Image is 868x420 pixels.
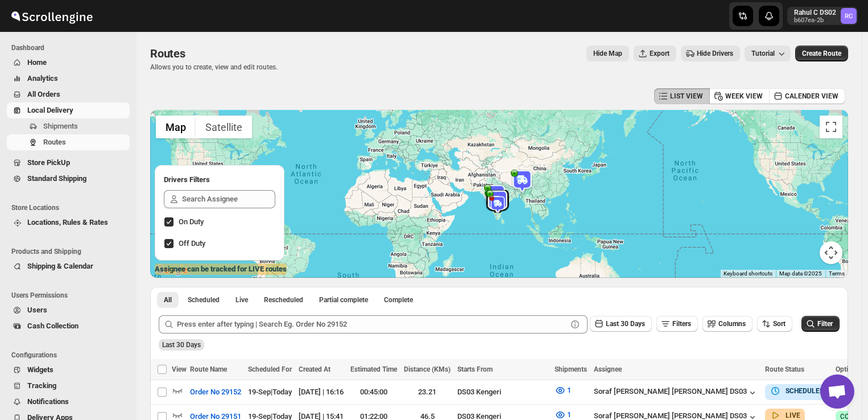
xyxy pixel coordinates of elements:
span: Export [650,49,669,58]
span: Rescheduled [264,295,303,304]
button: 1 [548,381,578,400]
button: Toggle fullscreen view [820,116,842,138]
span: Store PickUp [27,158,70,167]
div: 23.21 [404,386,450,398]
b: SCHEDULED [786,387,824,395]
div: [DATE] | 16:16 [299,386,344,398]
input: Search Assignee [182,190,275,208]
span: View [172,365,187,373]
span: Widgets [27,365,53,374]
p: Allows you to create, view and edit routes. [150,63,278,72]
button: Hide Drivers [681,46,740,61]
button: SCHEDULED [770,385,824,397]
button: Export [634,46,676,61]
span: Shipments [555,365,587,373]
span: Created At [299,365,330,373]
span: LIST VIEW [670,92,703,101]
a: Open this area in Google Maps (opens a new window) [153,263,191,278]
button: Filters [656,316,698,332]
span: Filter [817,320,833,328]
span: Tracking [27,381,56,390]
button: All Orders [7,87,130,102]
span: Home [27,58,47,67]
span: On Duty [179,217,204,226]
button: Map action label [586,46,629,61]
button: Columns [702,316,753,332]
button: Create Route [795,46,848,61]
button: CALENDER VIEW [769,88,845,104]
div: DS03 Kengeri [457,386,548,398]
span: Hide Map [593,49,622,58]
span: Map data ©2025 [779,270,822,277]
span: Route Name [190,365,227,373]
button: Show satellite imagery [196,116,252,138]
span: Users Permissions [11,291,131,300]
span: Rahul C DS02 [841,8,857,24]
button: Tracking [7,378,130,394]
span: CALENDER VIEW [785,92,838,101]
span: Routes [150,47,185,60]
span: Configurations [11,351,131,360]
span: Analytics [27,74,58,83]
button: Keyboard shortcuts [724,270,772,278]
span: Store Locations [11,203,131,212]
span: Hide Drivers [697,49,733,58]
span: Routes [43,138,66,146]
span: Complete [384,295,413,304]
span: 19-Sep | Today [248,388,292,396]
span: Last 30 Days [606,320,645,328]
button: Shipments [7,118,130,134]
span: Live [235,295,248,304]
img: Google [153,263,191,278]
button: Notifications [7,394,130,410]
span: Users [27,306,47,314]
span: Off Duty [179,239,205,248]
b: LIVE [786,411,800,419]
span: Tutorial [751,50,775,57]
button: Tutorial [745,46,791,61]
button: User menu [787,7,858,25]
span: Starts From [457,365,493,373]
a: Terms (opens in new tab) [829,270,845,277]
span: Create Route [802,49,841,58]
span: Sort [773,320,786,328]
span: Locations, Rules & Rates [27,218,108,227]
span: 1 [567,410,571,419]
span: Estimated Time [350,365,397,373]
button: Users [7,302,130,318]
input: Press enter after typing | Search Eg. Order No 29152 [177,315,567,333]
span: Last 30 Days [162,341,201,349]
span: Distance (KMs) [404,365,450,373]
span: Order No 29152 [190,386,241,398]
span: WEEK VIEW [725,92,763,101]
span: 1 [567,386,571,394]
span: Notifications [27,397,69,406]
button: Soraf [PERSON_NAME] [PERSON_NAME] DS03 [594,387,758,398]
button: Filter [801,316,840,332]
span: Filters [672,320,691,328]
span: Columns [718,320,746,328]
button: Show street map [156,116,196,138]
button: Locations, Rules & Rates [7,215,130,230]
span: All Orders [27,90,60,98]
button: Shipping & Calendar [7,258,130,274]
div: Open chat [820,374,854,409]
button: Widgets [7,362,130,378]
span: Dashboard [11,43,131,52]
label: Assignee can be tracked for LIVE routes [155,263,287,275]
span: Products and Shipping [11,247,131,256]
button: LIST VIEW [654,88,710,104]
div: 00:45:00 [350,386,397,398]
button: Order No 29152 [183,383,248,401]
span: All [164,295,172,304]
span: Assignee [594,365,622,373]
img: ScrollEngine [9,2,94,30]
span: Scheduled For [248,365,292,373]
span: Shipments [43,122,78,130]
button: Analytics [7,71,130,87]
button: Last 30 Days [590,316,652,332]
span: Route Status [765,365,804,373]
span: Local Delivery [27,106,73,114]
span: Scheduled [188,295,220,304]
